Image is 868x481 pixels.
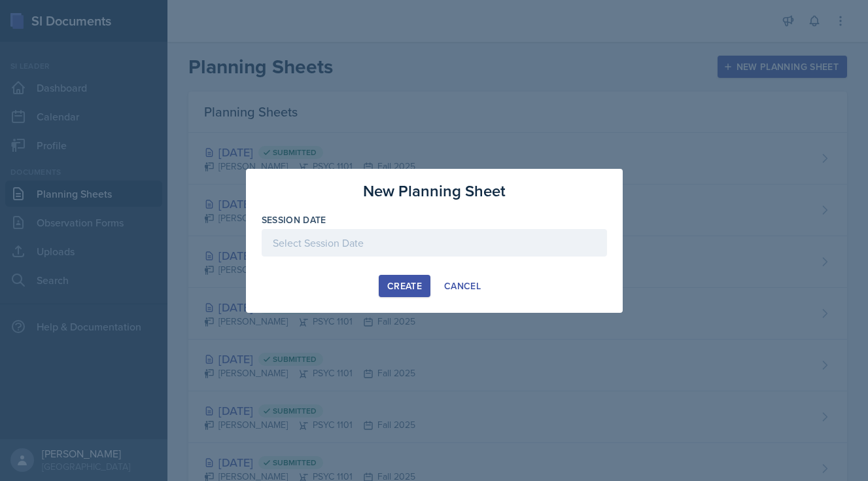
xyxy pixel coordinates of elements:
[387,281,422,291] div: Create
[363,179,506,203] h3: New Planning Sheet
[262,213,326,226] label: Session Date
[436,275,489,297] button: Cancel
[444,281,481,291] div: Cancel
[379,275,430,297] button: Create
